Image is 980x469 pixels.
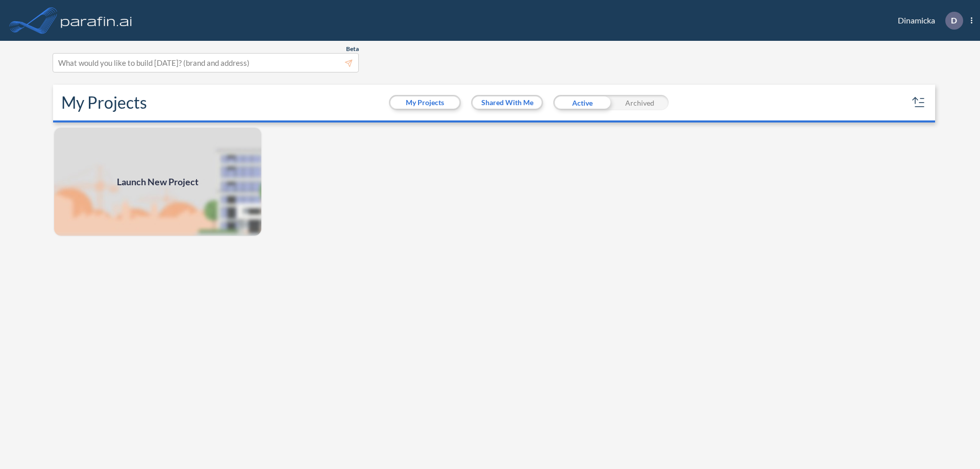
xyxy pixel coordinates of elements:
[59,10,134,31] img: logo
[390,96,459,109] button: My Projects
[117,175,199,189] span: Launch New Project
[53,127,262,237] a: Launch New Project
[553,95,611,110] div: Active
[611,95,669,110] div: Archived
[951,16,957,25] p: D
[883,12,972,30] div: Dinamicka
[473,96,542,109] button: Shared With Me
[53,127,262,237] img: add
[346,45,359,53] span: Beta
[61,93,147,112] h2: My Projects
[911,94,927,111] button: sort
